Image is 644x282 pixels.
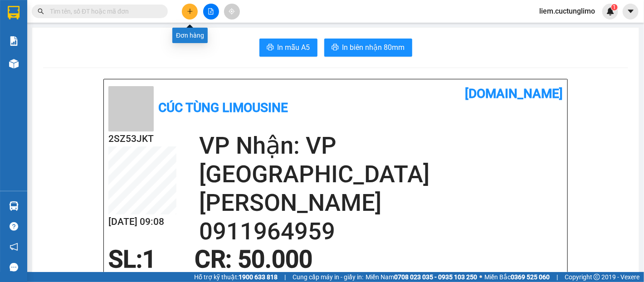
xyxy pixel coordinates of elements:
[195,245,312,273] span: CR : 50.000
[158,100,288,115] b: Cúc Tùng Limousine
[293,272,363,282] span: Cung cấp máy in - giấy in:
[511,273,550,281] strong: 0369 525 060
[484,272,550,282] span: Miền Bắc
[465,86,563,101] b: [DOMAIN_NAME]
[194,272,278,282] span: Hỗ trợ kỹ thuật:
[208,8,214,15] span: file-add
[199,189,563,217] h2: [PERSON_NAME]
[9,201,19,211] img: warehouse-icon
[108,131,176,146] h2: 2SZ53JKT
[342,42,405,53] span: In biên nhận 80mm
[623,4,639,19] button: caret-down
[182,4,198,19] button: plus
[613,4,616,10] span: 1
[203,4,219,19] button: file-add
[239,273,278,281] strong: 1900 633 818
[366,272,477,282] span: Miền Nam
[284,272,286,282] span: |
[108,245,142,273] span: SL:
[9,36,19,46] img: solution-icon
[199,217,563,246] h2: 0911964959
[532,5,602,17] span: liem.cuctunglimo
[9,59,19,68] img: warehouse-icon
[394,273,477,281] strong: 0708 023 035 - 0935 103 250
[5,5,132,39] li: Cúc Tùng Limousine
[332,44,339,52] span: printer
[594,274,600,280] span: copyright
[108,214,176,229] h2: [DATE] 09:08
[556,272,558,282] span: |
[627,7,635,15] span: caret-down
[278,42,310,53] span: In mẫu A5
[224,4,240,19] button: aim
[267,44,274,52] span: printer
[611,4,618,10] sup: 1
[479,275,482,279] span: ⚪️
[10,222,18,231] span: question-circle
[199,131,563,189] h2: VP Nhận: VP [GEOGRAPHIC_DATA]
[8,6,20,19] img: logo-vxr
[229,8,235,15] span: aim
[38,8,44,15] span: search
[259,39,317,57] button: printerIn mẫu A5
[63,49,121,79] li: VP VP [GEOGRAPHIC_DATA]
[142,245,156,273] span: 1
[10,263,18,272] span: message
[5,49,63,79] li: VP VP [GEOGRAPHIC_DATA] xe Limousine
[187,8,193,15] span: plus
[606,7,615,15] img: icon-new-feature
[324,39,412,57] button: printerIn biên nhận 80mm
[10,243,18,251] span: notification
[50,6,157,16] input: Tìm tên, số ĐT hoặc mã đơn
